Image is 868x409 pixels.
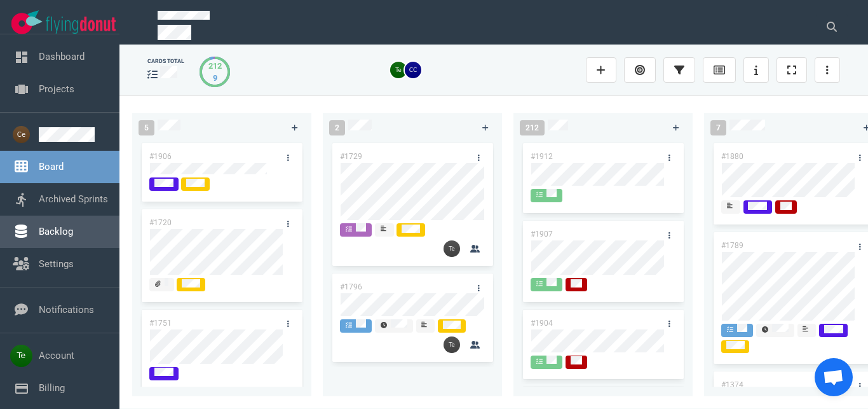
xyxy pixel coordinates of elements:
a: #1904 [531,319,553,328]
a: Account [39,350,74,361]
a: Projects [39,83,74,95]
a: #1751 [149,319,172,328]
a: #1880 [721,152,743,161]
a: Backlog [39,226,73,237]
a: #1912 [531,152,553,161]
span: 2 [329,120,345,135]
a: Settings [39,258,74,270]
div: Chat abierto [815,358,853,396]
a: #1789 [721,241,743,250]
div: 212 [208,60,222,72]
a: #1907 [531,230,553,239]
a: #1720 [149,218,172,227]
a: Billing [39,382,65,394]
div: 9 [208,72,222,84]
span: 5 [139,120,154,135]
span: 7 [710,120,726,135]
img: 26 [405,62,421,78]
img: 26 [444,240,460,257]
a: #1374 [721,380,743,389]
a: #1906 [149,152,172,161]
img: 26 [390,62,407,78]
span: 212 [520,120,545,135]
div: cards total [147,57,184,66]
img: Flying Donut text logo [46,17,116,34]
a: #1729 [340,152,362,161]
a: Notifications [39,304,94,315]
a: #1796 [340,282,362,291]
a: Archived Sprints [39,193,108,205]
img: 26 [444,336,460,353]
a: Dashboard [39,51,85,62]
a: Board [39,161,64,172]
